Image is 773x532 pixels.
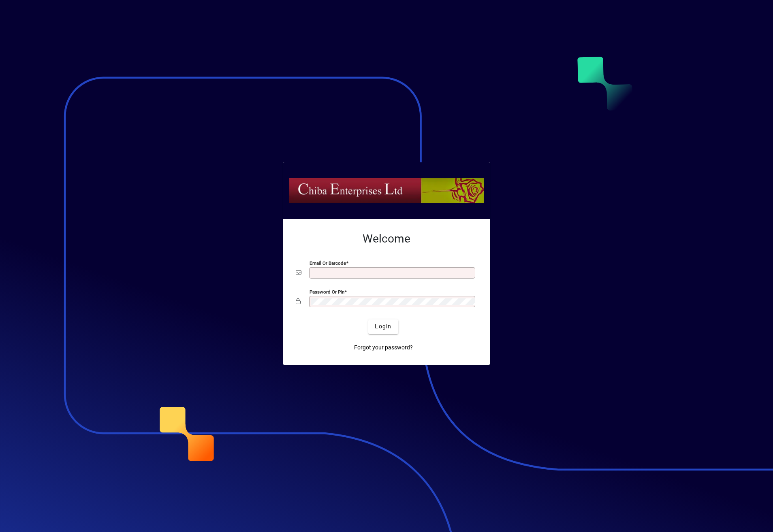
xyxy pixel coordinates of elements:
[310,260,346,266] mat-label: Email or Barcode
[354,343,413,352] span: Forgot your password?
[351,340,416,355] a: Forgot your password?
[310,289,344,294] mat-label: Password or Pin
[368,319,398,334] button: Login
[296,232,477,246] h2: Welcome
[375,322,391,331] span: Login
